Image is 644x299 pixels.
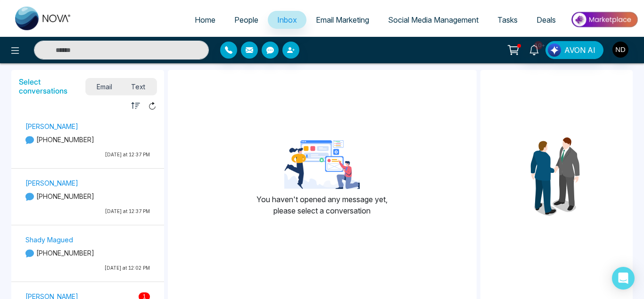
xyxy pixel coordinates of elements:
[523,41,545,58] a: 10+
[25,191,150,201] p: [PHONE_NUMBER]
[534,41,543,50] span: 10+
[25,248,150,258] p: [PHONE_NUMBER]
[316,15,369,25] span: Email Marketing
[25,151,150,158] p: [DATE] at 12:37 PM
[256,194,388,216] p: You haven't opened any message yet, please select a conversation
[277,15,297,25] span: Inbox
[537,15,556,25] span: Deals
[185,11,225,29] a: Home
[19,77,86,95] h5: Select conversations
[225,11,268,29] a: People
[15,7,72,30] img: Nova CRM Logo
[25,121,150,131] p: [PERSON_NAME]
[25,135,150,145] p: [PHONE_NUMBER]
[488,11,527,29] a: Tasks
[25,265,150,272] p: [DATE] at 12:02 PM
[234,15,258,25] span: People
[195,15,215,25] span: Home
[548,43,561,57] img: Lead Flow
[564,44,595,56] span: AVON AI
[527,11,565,29] a: Deals
[122,80,155,93] span: Text
[497,15,518,25] span: Tasks
[88,80,122,93] span: Email
[306,11,379,29] a: Email Marketing
[388,15,479,25] span: Social Media Management
[545,41,603,59] button: AVON AI
[25,178,150,188] p: [PERSON_NAME]
[379,11,488,29] a: Social Media Management
[612,267,635,290] div: Open Intercom Messenger
[612,42,628,58] img: User Avatar
[268,11,306,29] a: Inbox
[570,9,638,30] img: Market-place.gif
[284,140,360,189] img: landing-page-for-google-ads-3.png
[25,235,150,245] p: Shady Magued
[25,208,150,215] p: [DATE] at 12:37 PM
